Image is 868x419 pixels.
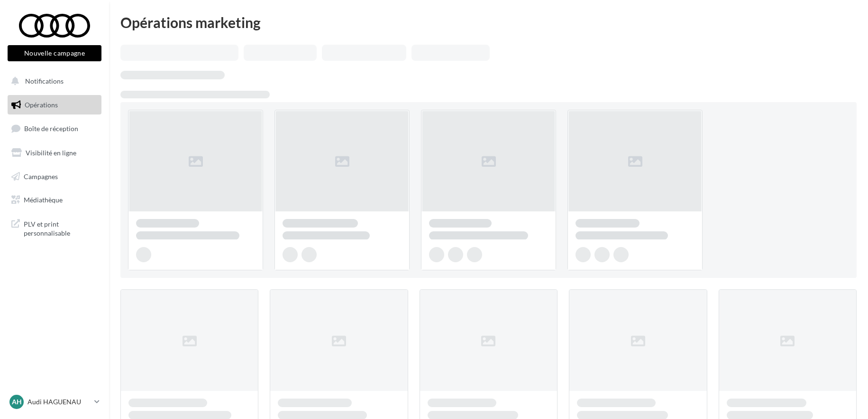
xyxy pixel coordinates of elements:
p: Audi HAGUENAU [27,397,91,407]
a: Visibilité en ligne [6,143,103,163]
span: AH [12,397,22,407]
span: Opérations [25,101,58,109]
a: Boîte de réception [6,118,103,139]
a: PLV et print personnalisable [6,214,103,242]
span: Notifications [25,77,64,85]
span: Boîte de réception [24,124,78,133]
div: Opérations marketing [120,15,857,29]
button: Notifications [6,71,100,91]
span: Campagnes [24,172,58,180]
a: Médiathèque [6,190,103,210]
span: Visibilité en ligne [26,149,76,157]
a: Opérations [6,95,103,115]
a: AH Audi HAGUENAU [8,393,101,411]
span: Médiathèque [24,196,63,204]
span: PLV et print personnalisable [24,218,98,238]
button: Nouvelle campagne [8,45,101,61]
a: Campagnes [6,167,103,187]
